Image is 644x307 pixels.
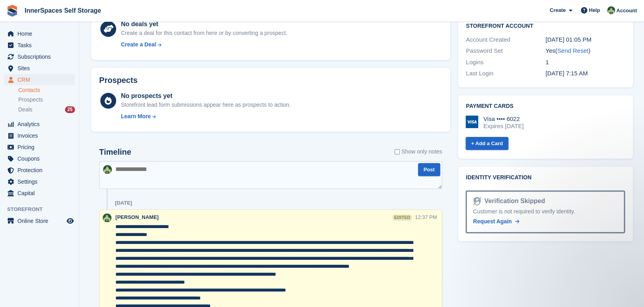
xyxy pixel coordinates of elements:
a: menu [4,188,75,199]
a: menu [4,142,75,153]
span: Capital [17,188,65,199]
div: Expires [DATE] [483,123,523,130]
div: 12:37 PM [415,213,437,221]
div: Learn More [121,112,151,121]
a: Preview store [65,216,75,226]
button: Post [418,163,440,176]
span: Pricing [17,142,65,153]
div: Storefront lead form submissions appear here as prospects to action. [121,101,291,109]
div: edited [393,215,412,221]
a: menu [4,28,75,39]
img: Paula Amey [103,213,111,222]
h2: Timeline [99,148,131,157]
a: InnerSpaces Self Storage [21,4,104,17]
h2: Storefront Account [466,21,625,29]
div: 25 [65,106,75,113]
div: 1 [546,58,625,67]
span: Deals [18,106,33,113]
span: Analytics [17,119,65,130]
div: Verification Skipped [481,196,545,206]
img: Identity Verification Ready [473,197,481,205]
span: Tasks [17,40,65,51]
div: Yes [546,46,625,56]
input: Show only notes [395,148,400,156]
img: Paula Amey [103,165,112,174]
a: menu [4,165,75,176]
div: Last Login [466,69,546,78]
span: Coupons [17,153,65,164]
a: menu [4,176,75,187]
a: Prospects [18,96,75,104]
div: Customer is not required to verify identity. [473,207,617,216]
span: Request Again [473,218,512,224]
div: [DATE] [115,200,132,206]
div: No deals yet [121,19,287,29]
span: Online Store [17,215,65,226]
a: menu [4,40,75,51]
a: Create a Deal [121,40,287,49]
a: menu [4,51,75,62]
a: menu [4,215,75,226]
img: Paula Amey [607,6,615,14]
a: + Add a Card [466,137,508,150]
div: Create a Deal [121,40,156,49]
span: Home [17,28,65,39]
span: ( ) [555,47,590,54]
span: Help [589,6,600,14]
div: Logins [466,58,546,67]
img: Visa Logo [466,115,478,128]
a: Contacts [18,86,75,94]
time: 2025-05-01 06:15:16 UTC [546,70,588,77]
a: Request Again [473,217,519,226]
span: CRM [17,74,65,85]
span: Account [616,7,637,15]
span: Settings [17,176,65,187]
div: Account Created [466,35,546,44]
div: Password Set [466,46,546,56]
a: menu [4,130,75,141]
img: stora-icon-8386f47178a22dfd0bd8f6a31ec36ba5ce8667c1dd55bd0f319d3a0aa187defe.svg [6,5,18,17]
a: menu [4,153,75,164]
span: Protection [17,165,65,176]
a: menu [4,119,75,130]
div: No prospects yet [121,91,291,101]
span: Prospects [18,96,43,104]
a: menu [4,63,75,74]
h2: Identity verification [466,175,625,181]
div: [DATE] 01:05 PM [546,35,625,44]
span: [PERSON_NAME] [115,214,159,220]
span: Create [550,6,565,14]
a: Learn More [121,112,291,121]
h2: Prospects [99,76,138,85]
span: Invoices [17,130,65,141]
h2: Payment cards [466,103,625,109]
span: Storefront [7,205,79,213]
a: Send Reset [557,47,588,54]
label: Show only notes [395,148,442,156]
a: menu [4,74,75,85]
span: Subscriptions [17,51,65,62]
a: Deals 25 [18,106,75,114]
div: Visa •••• 6022 [483,115,523,123]
span: Sites [17,63,65,74]
div: Create a deal for this contact from here or by converting a prospect. [121,29,287,37]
